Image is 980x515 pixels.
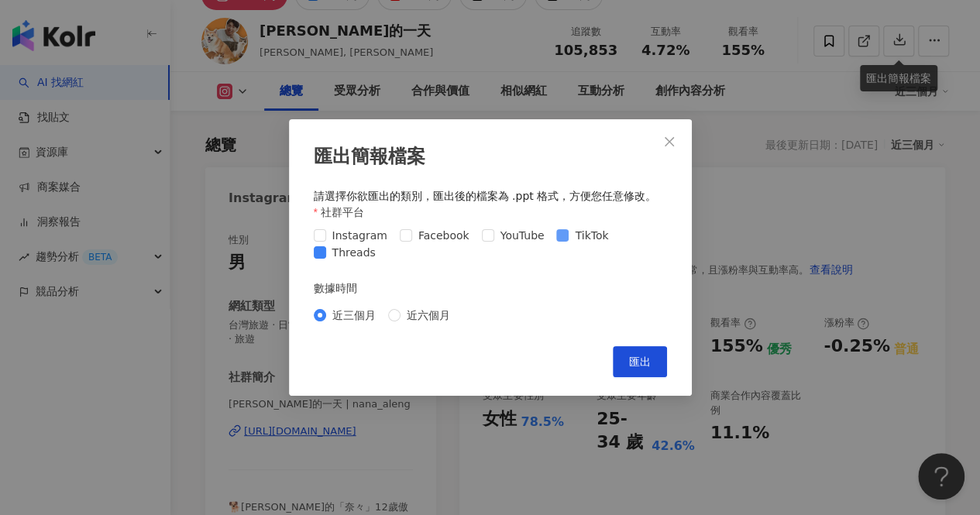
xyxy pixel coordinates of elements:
[314,144,667,170] div: 匯出簡報檔案
[663,136,676,148] span: close
[613,346,667,377] button: 匯出
[494,227,551,244] span: YouTube
[629,355,651,368] span: 匯出
[326,227,394,244] span: Instagram
[314,204,376,221] label: 社群平台
[412,227,476,244] span: Facebook
[654,126,685,157] button: Close
[326,244,382,261] span: Threads
[569,227,614,244] span: TikTok
[326,307,382,324] span: 近三個月
[401,307,456,324] span: 近六個月
[314,280,368,297] label: 數據時間
[314,189,667,204] div: 請選擇你欲匯出的類別，匯出後的檔案為 .ppt 格式，方便您任意修改。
